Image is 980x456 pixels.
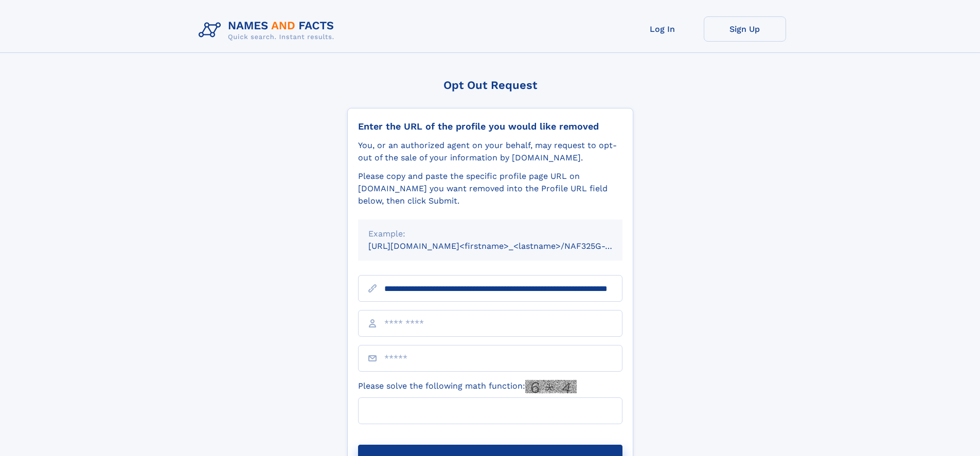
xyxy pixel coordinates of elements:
[621,16,704,42] a: Log In
[358,170,622,207] div: Please copy and paste the specific profile page URL on [DOMAIN_NAME] you want removed into the Pr...
[704,16,786,42] a: Sign Up
[358,139,622,164] div: You, or an authorized agent on your behalf, may request to opt-out of the sale of your informatio...
[194,16,343,44] img: Logo Names and Facts
[347,79,633,92] div: Opt Out Request
[358,121,622,132] div: Enter the URL of the profile you would like removed
[368,241,642,251] small: [URL][DOMAIN_NAME]<firstname>_<lastname>/NAF325G-xxxxxxxx
[368,228,612,240] div: Example:
[358,380,577,393] label: Please solve the following math function:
